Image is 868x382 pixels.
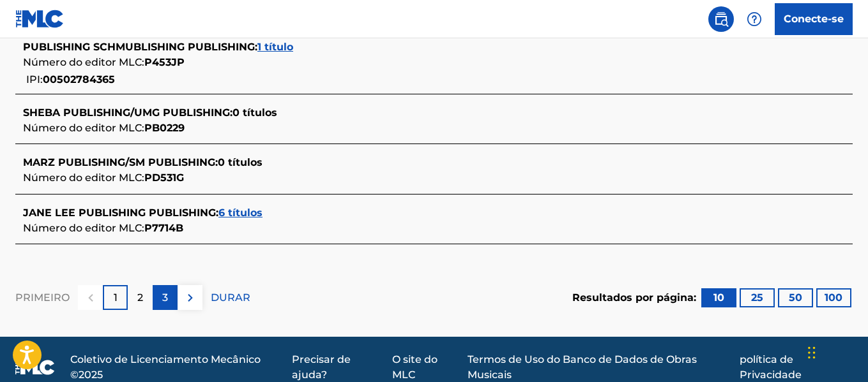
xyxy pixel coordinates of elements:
[740,353,802,381] font: política de Privacidade
[778,288,813,307] button: 50
[218,156,263,168] font: 0 títulos
[742,6,767,32] div: Ajuda
[230,107,232,119] font: :
[23,122,144,134] font: Número do editor MLC:
[232,107,277,119] font: 0 títulos
[137,291,143,304] font: 2
[816,288,851,307] button: 100
[255,41,257,53] font: :
[747,11,762,27] img: ajuda
[144,172,184,184] font: PD531G
[23,41,255,53] font: PUBLISHING SCHMUBLISHING PUBLISHING
[572,291,696,304] font: Resultados por página:
[808,334,816,372] div: Arrastar
[70,353,261,381] font: Coletivo de Licenciamento Mecânico ©
[23,207,216,219] font: JANE LEE PUBLISHING PUBLISHING
[144,122,185,134] font: PB0229
[183,290,198,305] img: certo
[215,156,218,168] font: :
[218,207,263,219] font: 6 títulos
[26,73,43,85] font: IPI:
[713,291,724,304] font: 10
[211,291,250,304] font: DURAR
[144,222,183,234] font: P7714B
[751,291,763,304] font: 25
[804,321,868,382] iframe: Widget de bate-papo
[784,13,844,25] font: Conecte-se
[162,291,168,304] font: 3
[144,56,185,68] font: P453JP
[43,73,115,85] font: 00502784365
[775,3,853,35] a: Conecte-se
[789,291,802,304] font: 50
[292,353,351,381] font: Precisar de ajuda?
[79,369,103,381] font: 2025
[15,10,65,28] img: Logotipo da MLC
[23,156,215,168] font: MARZ PUBLISHING/SM PUBLISHING
[713,11,729,27] img: procurar
[740,288,775,307] button: 25
[708,6,734,32] a: Pesquisa pública
[23,107,230,119] font: SHEBA PUBLISHING/UMG PUBLISHING
[15,360,55,375] img: logotipo
[23,222,144,234] font: Número do editor MLC:
[15,291,70,304] font: PRIMEIRO
[701,288,736,307] button: 10
[23,172,144,184] font: Número do editor MLC:
[392,353,438,381] font: O site do MLC
[468,353,697,381] font: Termos de Uso do Banco de Dados de Obras Musicais
[825,291,842,304] font: 100
[216,207,218,219] font: :
[23,56,144,68] font: Número do editor MLC:
[114,291,118,304] font: 1
[257,41,293,53] font: 1 título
